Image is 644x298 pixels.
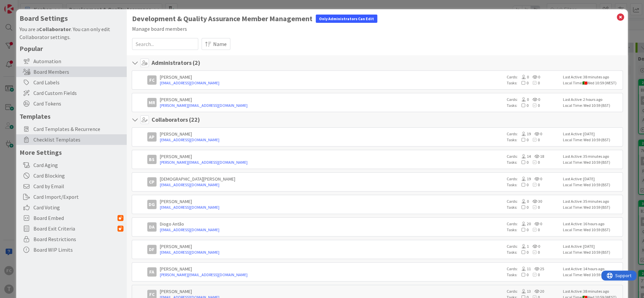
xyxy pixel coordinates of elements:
span: 0 [528,103,539,108]
div: Cards: [506,243,559,249]
span: Board Restrictions [33,235,123,243]
div: Last Active: 35 minutes ago [563,198,621,204]
div: BS [147,155,157,164]
b: Collaborator [39,26,71,32]
span: Card by Email [33,182,123,190]
div: Last Active: 2 hours ago [563,97,621,103]
img: pt.png [582,81,587,85]
span: Name [213,40,227,48]
span: 0 [528,80,539,85]
div: Cards: [506,176,559,182]
span: 14 [517,154,530,159]
a: [PERSON_NAME][EMAIL_ADDRESS][DOMAIN_NAME] [160,103,503,108]
div: [PERSON_NAME] [160,266,503,272]
input: Search... [132,38,198,50]
h4: Administrators [152,59,200,66]
span: Card Voting [33,203,123,211]
span: 0 [517,227,528,232]
span: 0 [517,137,528,142]
span: 0 [529,244,540,249]
div: Card Import/Export [16,192,127,202]
div: Automation [16,56,127,66]
div: Tasks: [506,227,559,233]
div: [PERSON_NAME] [160,131,503,137]
span: 0 [528,205,539,210]
span: 0 [528,160,539,165]
div: AP [147,132,157,142]
h4: Board Settings [20,14,123,22]
h1: Development & Quality Assurance Member Management [132,15,623,23]
div: Cards: [506,74,559,80]
div: [DEMOGRAPHIC_DATA][PERSON_NAME] [160,176,503,182]
span: 20 [530,289,544,294]
span: 20 [517,221,530,226]
a: [EMAIL_ADDRESS][DOMAIN_NAME] [160,204,503,210]
div: Tasks: [506,159,559,165]
div: Local Time: Wed 10:59 (BST) [563,272,621,278]
span: 0 [517,199,529,204]
div: Tasks: [506,103,559,108]
div: [PERSON_NAME] [160,97,503,103]
div: Cards: [506,266,559,272]
span: 0 [517,182,528,187]
div: Tasks: [506,272,559,278]
span: Board Embed [33,214,117,222]
div: FC [147,75,157,85]
h5: More Settings [20,148,123,156]
span: 25 [530,266,544,271]
div: Local Time: Wed 10:59 (BST) [563,204,621,210]
button: Name [202,38,230,50]
span: 0 [530,221,542,226]
div: Cards: [506,97,559,103]
div: Cards: [506,221,559,227]
div: DA [147,222,157,232]
div: Local Time: Wed 10:59 (BST) [563,182,621,188]
div: You are a . You can only edit Collaborator settings. [20,25,123,41]
div: Card Labels [16,77,127,88]
span: Card Custom Fields [33,89,123,97]
div: Last Active: 35 minutes ago [563,153,621,159]
span: 0 [517,205,528,210]
a: [EMAIL_ADDRESS][DOMAIN_NAME] [160,227,503,233]
span: 0 [529,97,540,102]
span: 0 [528,182,539,187]
span: Card Tokens [33,100,123,107]
span: 0 [517,272,528,277]
div: FA [147,267,157,277]
div: Local Time: Wed 10:59 (BST) [563,227,621,233]
span: 11 [517,266,530,271]
span: 0 [529,74,540,79]
div: Tasks: [506,137,559,143]
div: DG [147,200,157,209]
div: Manage board members [132,25,623,33]
div: Last Active: [DATE] [563,131,621,137]
span: Checklist Templates [33,136,123,144]
span: ( 22 ) [189,116,200,123]
h5: Templates [20,112,123,120]
div: Tasks: [506,249,559,255]
div: CP [147,177,157,187]
h5: Popular [20,44,123,53]
div: Local Time: Wed 10:59 (BST) [563,249,621,255]
div: [PERSON_NAME] [160,288,503,294]
span: 30 [529,199,542,204]
div: Last Active: [DATE] [563,243,621,249]
span: Card Templates & Recurrence [33,125,123,133]
div: Local Time: Wed 10:59 (BST) [563,137,621,143]
span: Support [14,1,30,9]
div: MR [147,98,157,107]
div: Tasks: [506,204,559,210]
div: [PERSON_NAME] [160,243,503,249]
div: Cards: [506,131,559,137]
span: 18 [530,154,544,159]
span: 0 [530,131,542,136]
div: Cards: [506,288,559,294]
span: 0 [528,227,539,232]
span: 19 [517,176,530,181]
div: DF [147,245,157,254]
div: Board WIP Limits [16,244,127,255]
div: Card Aging [16,160,127,170]
div: Card Blocking [16,170,127,181]
span: 0 [530,176,542,181]
div: Diogo Antão [160,221,503,227]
